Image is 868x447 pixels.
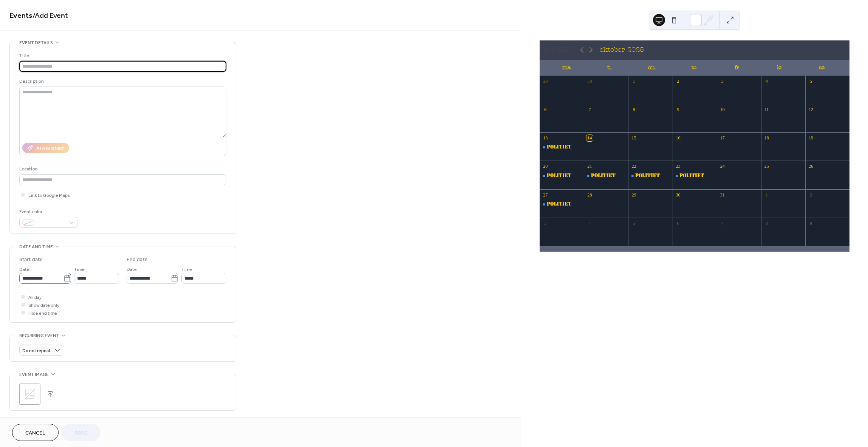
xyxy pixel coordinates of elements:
div: 7 [586,107,593,113]
div: 27 [542,192,549,198]
div: 9 [808,220,814,226]
div: 17 [719,135,726,141]
div: 5 [631,220,637,226]
div: 10 [719,107,726,113]
div: Politiet [547,172,571,179]
div: 28 [586,192,593,198]
div: 12 [808,107,814,113]
div: 14 [586,135,593,141]
button: Cancel [12,424,59,441]
span: Hide end time [28,309,57,317]
div: 30 [586,78,593,84]
div: 4 [763,78,770,84]
div: 30 [675,192,681,198]
span: Cancel [25,429,45,437]
div: 2 [808,192,814,198]
div: 18 [763,135,770,141]
div: 25 [763,163,770,170]
div: 29 [631,192,637,198]
div: Politiet [673,172,717,179]
div: 3 [542,220,549,226]
div: 6 [675,220,681,226]
div: 7 [719,220,726,226]
div: 4 [586,220,593,226]
div: 5 [808,78,814,84]
span: / Add Event [32,8,68,23]
div: Politiet [547,144,571,150]
div: 26 [808,163,814,170]
a: Events [9,8,32,23]
div: Politiet [540,172,584,179]
div: 8 [631,107,637,113]
div: Start date [19,256,43,264]
span: Event image [19,371,49,379]
div: End date [127,256,148,264]
div: ma. [546,60,588,75]
div: 11 [763,107,770,113]
div: Politiet [547,201,571,207]
div: 16 [675,135,681,141]
div: 24 [719,163,726,170]
span: All day [28,294,42,302]
div: 29 [542,78,549,84]
div: Politiet [628,172,672,179]
span: Event details [19,39,53,47]
div: Description [19,77,225,85]
span: Date [19,266,29,274]
div: Politiet [540,201,584,207]
span: Time [181,266,192,274]
div: Politiet [591,172,616,179]
div: ti. [588,60,631,75]
div: Politiet [540,144,584,150]
div: Politiet [584,172,628,179]
div: 20 [542,163,549,170]
div: 6 [542,107,549,113]
span: Recurring event [19,332,59,340]
div: 19 [808,135,814,141]
span: Time [74,266,85,274]
div: 15 [631,135,637,141]
div: 8 [763,220,770,226]
div: Politiet [679,172,704,179]
div: 21 [586,163,593,170]
div: sø. [801,60,843,75]
div: 31 [719,192,726,198]
div: Politiet [635,172,660,179]
div: lø. [758,60,801,75]
div: fr. [716,60,758,75]
div: 9 [675,107,681,113]
div: 1 [763,192,770,198]
span: Date and time [19,243,53,251]
div: Location [19,165,225,173]
span: Link to Google Maps [28,192,70,200]
span: Show date only [28,302,59,309]
span: Do not repeat [22,346,51,355]
div: 2 [675,78,681,84]
div: 13 [542,135,549,141]
div: on. [631,60,673,75]
div: to. [673,60,716,75]
div: 22 [631,163,637,170]
div: 23 [675,163,681,170]
div: 1 [631,78,637,84]
div: oktober 2025 [600,45,644,55]
div: Event color [19,208,76,216]
div: Title [19,52,225,60]
span: Date [127,266,137,274]
div: ; [19,384,40,405]
div: 3 [719,78,726,84]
